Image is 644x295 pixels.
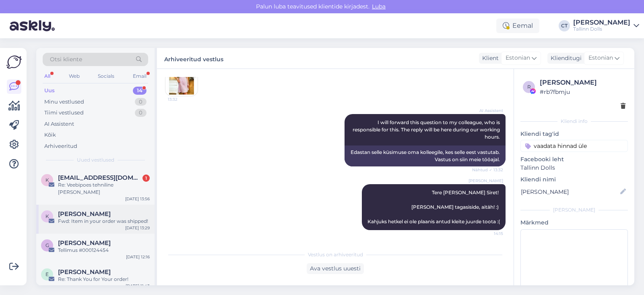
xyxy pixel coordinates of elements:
[540,87,625,96] div: # rb7fbmju
[588,54,613,62] span: Estonian
[126,283,150,289] div: [DATE] 11:43
[44,87,55,95] div: Uus
[165,64,198,96] img: Attachment
[125,196,150,202] div: [DATE] 13:56
[44,98,84,106] div: Minu vestlused
[131,71,148,81] div: Email
[521,187,619,196] input: Lisa nimi
[96,71,116,81] div: Socials
[168,96,198,102] span: 13:32
[77,156,114,164] span: Uued vestlused
[520,118,628,125] div: Kliendi info
[469,178,503,184] span: [PERSON_NAME]
[50,55,82,64] span: Otsi kliente
[45,177,49,183] span: k
[308,251,363,258] span: Vestlus on arhiveeritud
[135,98,147,106] div: 0
[307,263,364,274] div: Ava vestlus uuesti
[44,142,77,150] div: Arhiveeritud
[58,218,150,225] div: Fwd: Item in your order was shipped!
[142,175,150,182] div: 1
[133,87,147,95] div: 14
[58,181,150,196] div: Re: Veebipoes tehniline [PERSON_NAME]
[44,109,84,117] div: Tiimi vestlused
[520,206,628,214] div: [PERSON_NAME]
[520,175,628,184] p: Kliendi nimi
[506,54,530,62] span: Estonian
[43,71,52,81] div: All
[559,20,570,31] div: CT
[125,225,150,231] div: [DATE] 13:29
[573,26,630,32] div: Tallinn Dolls
[135,109,147,117] div: 0
[527,84,531,90] span: r
[573,19,639,32] a: [PERSON_NAME]Tallinn Dolls
[473,231,503,237] span: 14:15
[472,167,503,173] span: Nähtud ✓ 13:32
[473,108,503,114] span: AI Assistent
[520,164,628,172] p: Tallinn Dolls
[367,189,500,224] span: Tere [PERSON_NAME] Siret! [PERSON_NAME] tagasiside, aitäh! :) Kahjuks hetkel ei ole plaanis antud...
[58,174,142,181] span: katrin.soone@hot.ee
[58,268,111,276] span: Evelin Randoja
[126,254,150,260] div: [DATE] 12:16
[45,271,49,277] span: E
[45,242,49,248] span: G
[67,71,81,81] div: Web
[547,54,582,62] div: Klienditugi
[44,131,56,139] div: Kõik
[520,140,628,152] input: Lisa tag
[520,130,628,138] p: Kliendi tag'id
[540,78,625,87] div: [PERSON_NAME]
[353,119,501,140] span: I will forward this question to my colleague, who is responsible for this. The reply will be here...
[45,213,49,219] span: K
[345,145,506,166] div: Edastan selle küsimuse oma kolleegile, kes selle eest vastutab. Vastus on siin meie tööajal.
[369,3,388,10] span: Luba
[479,54,499,62] div: Klient
[58,239,111,247] span: Gerda Osa
[44,120,74,128] div: AI Assistent
[496,19,539,33] div: Eemal
[520,155,628,164] p: Facebooki leht
[58,276,150,283] div: Re: Thank You for Your order!
[164,53,223,64] label: Arhiveeritud vestlus
[520,218,628,227] p: Märkmed
[6,54,22,70] img: Askly Logo
[58,247,150,254] div: Tellimus #000124454
[573,19,630,26] div: [PERSON_NAME]
[58,210,111,218] span: Kettrud Pai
